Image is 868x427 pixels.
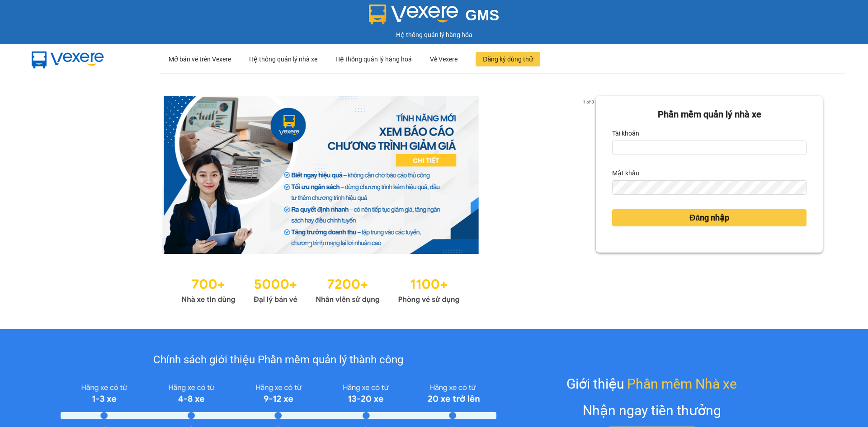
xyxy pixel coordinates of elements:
input: Mật khẩu [612,180,807,195]
input: Tài khoản [612,141,807,155]
span: GMS [465,7,499,23]
li: slide item 1 [308,243,311,247]
button: previous slide / item [45,96,58,254]
div: Hệ thống quản lý hàng hoá [335,45,412,74]
p: 1 of 3 [580,96,596,108]
button: next slide / item [583,96,596,254]
div: Hệ thống quản lý hàng hóa [2,30,866,40]
div: Mở bán vé trên Vexere [169,45,231,74]
div: Chính sách giới thiệu Phần mềm quản lý thành công [61,352,496,369]
li: slide item 3 [330,243,333,247]
span: Phần mềm Nhà xe [627,373,737,394]
div: Giới thiệu [566,373,737,394]
a: GMS [369,14,500,21]
button: Đăng ký dùng thử [476,52,540,66]
button: Đăng nhập [612,209,807,226]
li: slide item 2 [319,243,322,247]
div: Hệ thống quản lý nhà xe [249,45,317,74]
img: Statistics.png [181,272,460,306]
img: mbUUG5Q.png [23,44,113,74]
label: Mật khẩu [612,166,639,180]
span: Đăng nhập [689,211,729,224]
div: Phần mềm quản lý nhà xe [612,108,807,122]
img: logo 2 [369,5,458,24]
label: Tài khoản [612,126,639,141]
span: Đăng ký dùng thử [483,54,533,64]
div: Nhận ngay tiền thưởng [583,400,721,421]
div: Về Vexere [430,45,458,74]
